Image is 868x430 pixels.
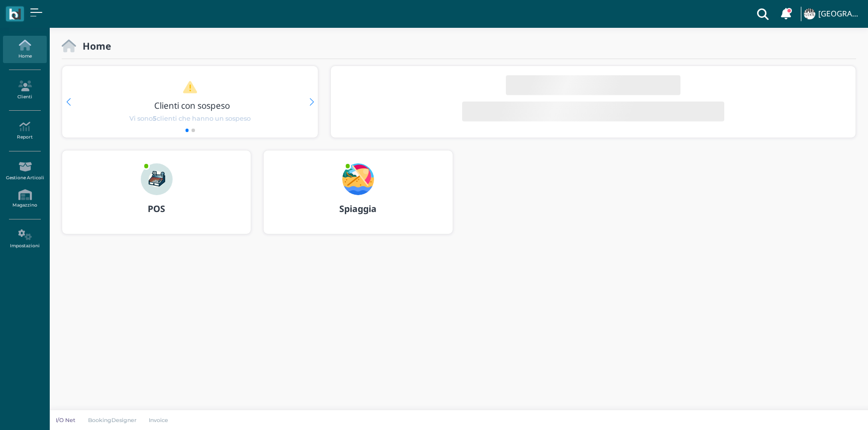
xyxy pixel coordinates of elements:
[797,399,860,422] iframe: Help widget launcher
[129,114,251,123] span: Vi sono clienti che hanno un sospeso
[309,98,314,106] div: Next slide
[3,225,46,253] a: Impostazioni
[3,36,46,63] a: Home
[804,8,815,19] img: ...
[62,66,318,138] div: 1 / 2
[66,98,71,106] div: Previous slide
[76,41,111,51] h2: Home
[3,185,46,213] a: Magazzino
[9,8,20,20] img: logo
[83,101,301,110] h3: Clienti con sospeso
[339,203,377,215] b: Spiaggia
[153,115,157,122] b: 5
[3,157,46,185] a: Gestione Articoli
[141,163,173,195] img: ...
[3,117,46,144] a: Report
[818,10,862,18] h4: [GEOGRAPHIC_DATA]
[62,150,251,246] a: ... POS
[263,150,453,246] a: ... Spiaggia
[3,76,46,104] a: Clienti
[802,2,862,26] a: ... [GEOGRAPHIC_DATA]
[148,203,165,215] b: POS
[81,80,299,123] a: Clienti con sospeso Vi sono5clienti che hanno un sospeso
[342,163,374,195] img: ...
